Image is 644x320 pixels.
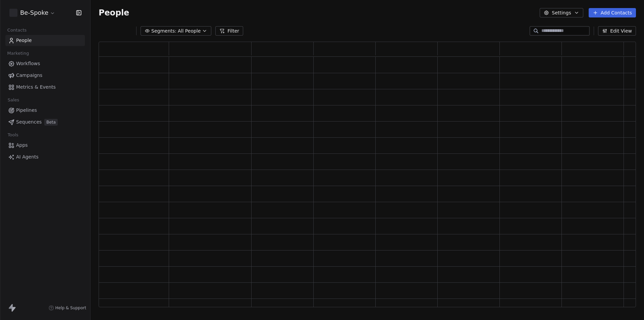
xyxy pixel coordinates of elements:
span: Pipelines [16,107,37,114]
span: Be-Spoke [20,8,48,17]
span: Sequences [16,119,42,126]
button: Settings [540,8,583,17]
span: Sales [5,95,22,105]
a: SequencesBeta [5,117,85,128]
span: AI Agents [16,153,39,161]
span: Metrics & Events [16,84,56,91]
a: Pipelines [5,105,85,116]
span: Help & Support [55,305,86,311]
span: Campaigns [16,72,42,79]
button: Edit View [598,26,636,36]
span: Tools [5,130,21,140]
button: Filter [215,26,243,36]
span: Segments: [151,28,176,35]
a: Metrics & Events [5,82,85,93]
span: Marketing [4,48,32,58]
button: Add Contacts [589,8,636,17]
button: Be-Spoke [8,7,57,18]
a: Campaigns [5,70,85,81]
span: Apps [16,142,28,149]
a: Help & Support [49,305,86,311]
a: People [5,35,85,46]
span: Contacts [4,25,30,35]
span: All People [178,28,201,35]
a: Workflows [5,58,85,69]
a: AI Agents [5,151,85,163]
span: People [99,8,129,18]
a: Apps [5,140,85,151]
span: Workflows [16,60,40,67]
span: Beta [44,119,58,126]
span: People [16,37,32,44]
